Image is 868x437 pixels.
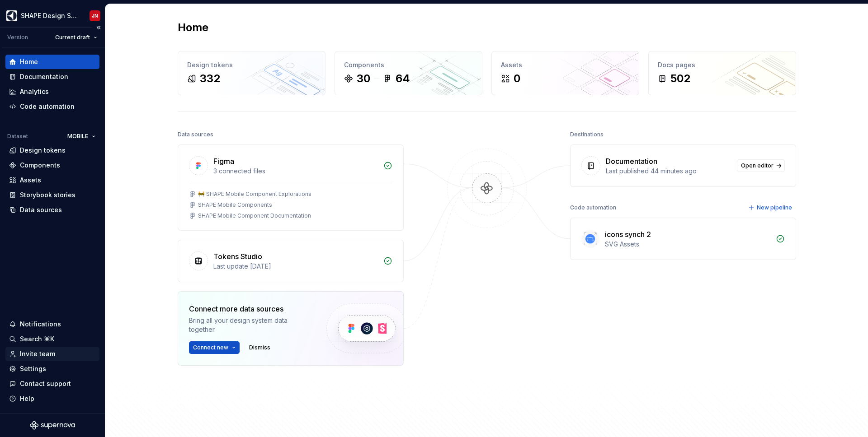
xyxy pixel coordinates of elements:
[178,20,208,35] h2: Home
[5,84,99,99] a: Analytics
[213,167,378,176] div: 3 connected files
[30,421,75,430] svg: Supernova Logo
[55,34,90,41] span: Current draft
[63,130,99,143] button: MOBILE
[200,71,220,86] div: 332
[213,156,234,167] div: Figma
[570,201,616,214] div: Code automation
[20,146,66,155] div: Design tokens
[20,394,34,403] div: Help
[741,162,774,169] span: Open editor
[501,60,630,70] div: Assets
[5,188,99,202] a: Storybook stories
[5,377,99,391] button: Contact support
[245,341,274,354] button: Dismiss
[335,51,482,95] a: Components3064
[189,316,311,334] div: Bring all your design system data together.
[92,21,105,34] button: Collapse sidebar
[20,335,54,344] div: Search ⌘K
[7,34,28,41] div: Version
[5,362,99,376] a: Settings
[5,173,99,187] a: Assets
[5,143,99,158] a: Design tokens
[396,71,410,86] div: 64
[357,71,370,86] div: 30
[605,229,651,240] div: icons synch 2
[92,12,98,19] div: JN
[20,176,41,185] div: Assets
[20,87,49,96] div: Analytics
[5,332,99,346] button: Search ⌘K
[178,144,404,231] a: Figma3 connected files🚧 SHAPE Mobile Component ExplorationsSHAPE Mobile ComponentsSHAPE Mobile Co...
[757,204,792,211] span: New pipeline
[213,262,378,271] div: Last update [DATE]
[178,240,404,282] a: Tokens StudioLast update [DATE]
[249,344,270,351] span: Dismiss
[51,31,101,44] button: Current draft
[189,303,311,314] div: Connect more data sources
[5,158,99,172] a: Components
[189,341,240,354] button: Connect new
[213,251,262,262] div: Tokens Studio
[20,161,60,170] div: Components
[193,344,228,351] span: Connect new
[20,102,75,111] div: Code automation
[187,60,316,70] div: Design tokens
[198,191,311,198] div: 🚧 SHAPE Mobile Component Explorations
[20,57,38,66] div: Home
[2,6,103,25] button: SHAPE Design SystemJN
[606,167,731,176] div: Last published 44 minutes ago
[5,317,99,331] button: Notifications
[6,10,17,21] img: 1131f18f-9b94-42a4-847a-eabb54481545.png
[5,203,99,217] a: Data sources
[20,72,68,81] div: Documentation
[5,99,99,114] a: Code automation
[514,71,520,86] div: 0
[658,60,787,70] div: Docs pages
[5,391,99,406] button: Help
[198,212,311,219] div: SHAPE Mobile Component Documentation
[178,51,325,95] a: Design tokens332
[5,347,99,361] a: Invite team
[344,60,473,70] div: Components
[7,133,28,140] div: Dataset
[20,349,55,358] div: Invite team
[737,159,785,172] a: Open editor
[648,51,796,95] a: Docs pages502
[67,133,88,140] span: MOBILE
[20,379,71,388] div: Contact support
[570,128,604,141] div: Destinations
[605,240,770,249] div: SVG Assets
[745,201,796,214] button: New pipeline
[606,156,657,167] div: Documentation
[20,191,75,200] div: Storybook stories
[491,51,639,95] a: Assets0
[21,11,79,20] div: SHAPE Design System
[20,320,61,329] div: Notifications
[5,70,99,84] a: Documentation
[20,364,46,373] div: Settings
[20,205,62,214] div: Data sources
[670,71,690,86] div: 502
[5,55,99,69] a: Home
[198,201,272,209] div: SHAPE Mobile Components
[178,128,213,141] div: Data sources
